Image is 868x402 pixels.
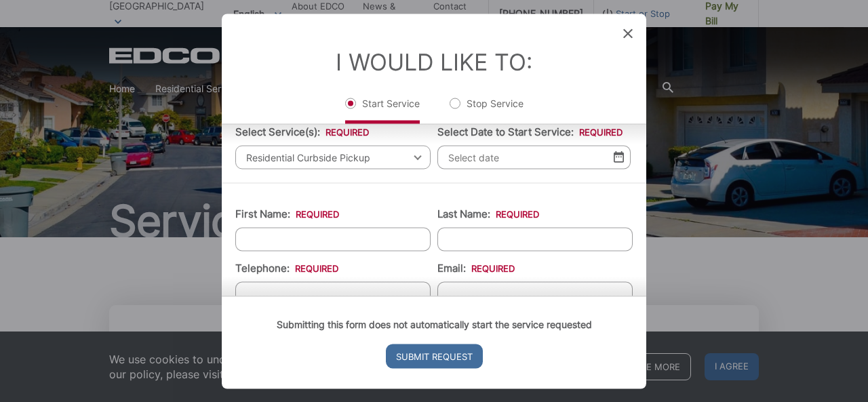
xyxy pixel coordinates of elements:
[450,96,524,123] label: Stop Service
[437,207,539,220] label: Last Name:
[437,262,515,274] label: Email:
[235,262,338,274] label: Telephone:
[336,47,532,75] label: I Would Like To:
[345,96,420,123] label: Start Service
[614,151,624,163] img: Select date
[437,145,631,169] input: Select date
[235,207,339,220] label: First Name:
[386,344,483,368] input: Submit Request
[235,145,431,169] span: Residential Curbside Pickup
[277,318,592,329] strong: Submitting this form does not automatically start the service requested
